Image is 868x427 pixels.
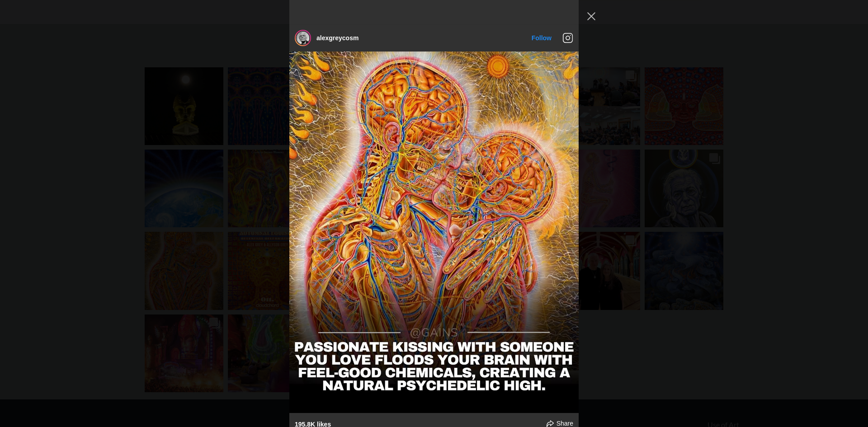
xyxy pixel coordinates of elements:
img: alexgreycosm [297,32,309,44]
a: Follow [532,34,552,42]
button: Close Instagram Feed Popup [584,9,599,23]
a: alexgreycosm [316,34,359,42]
